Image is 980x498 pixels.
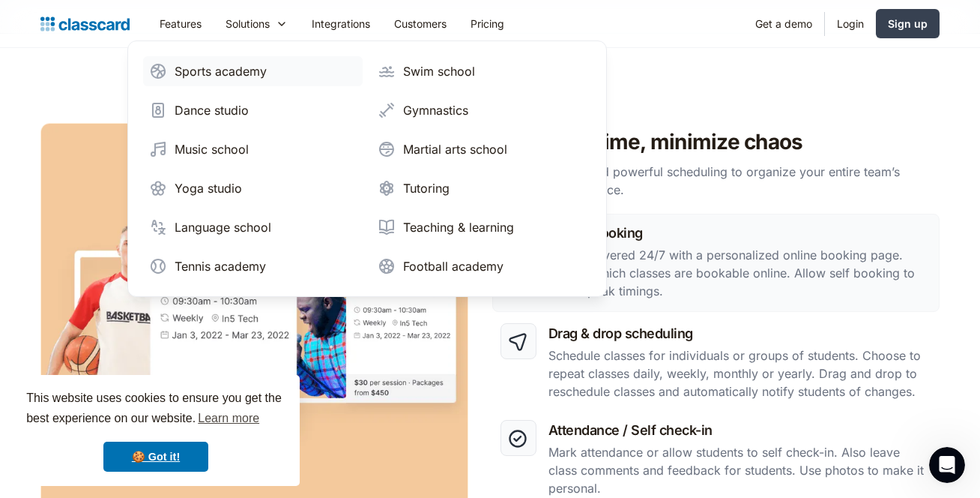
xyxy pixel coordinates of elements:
[143,95,363,125] a: Dance studio
[372,56,591,86] a: Swim school
[143,134,363,164] a: Music school
[548,420,931,440] h3: Attendance / Self check-in
[549,246,931,300] p: Get discovered 24/7 with a personalized online booking page. Decide which classes are bookable on...
[825,7,876,40] a: Login
[127,40,607,297] nav: Solutions
[12,375,300,486] div: cookieconsent
[403,257,503,275] div: Football academy
[143,56,363,86] a: Sports academy
[403,218,514,236] div: Teaching & learning
[103,442,208,472] a: dismiss cookie message
[175,257,266,275] div: Tennis academy
[26,389,285,430] span: This website uses cookies to ensure you get the best experience on our website.
[888,16,928,31] div: Sign up
[175,179,242,197] div: Yoga studio
[143,173,363,203] a: Yoga studio
[403,179,450,197] div: Tutoring
[497,109,940,123] p: Manage
[372,251,591,281] a: Football academy
[175,101,249,119] div: Dance studio
[175,62,267,80] div: Sports academy
[876,9,940,38] a: Sign up
[459,7,516,40] a: Pricing
[226,16,270,31] div: Solutions
[743,7,824,40] a: Get a demo
[40,13,130,34] a: Logo
[372,173,591,203] a: Tutoring
[214,7,300,40] div: Solutions
[372,95,591,125] a: Gymnastics
[549,223,931,243] h3: Online booking
[548,346,931,400] p: Schedule classes for individuals or groups of students. Choose to repeat classes daily, weekly, m...
[196,407,261,430] a: learn more about cookies
[403,140,507,158] div: Martial arts school
[929,447,965,483] iframe: Intercom live chat
[382,7,459,40] a: Customers
[403,101,468,119] div: Gymnastics
[403,62,475,80] div: Swim school
[300,7,382,40] a: Integrations
[548,323,931,343] h3: Drag & drop scheduling
[143,251,363,281] a: Tennis academy
[372,212,591,242] a: Teaching & learning
[143,212,363,242] a: Language school
[175,140,249,158] div: Music school
[175,218,271,236] div: Language school
[497,129,940,155] h2: Maximize time, minimize chaos
[372,134,591,164] a: Martial arts school
[148,7,214,40] a: Features
[548,443,931,497] p: Mark attendance or allow students to self check-in. Also leave class comments and feedback for st...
